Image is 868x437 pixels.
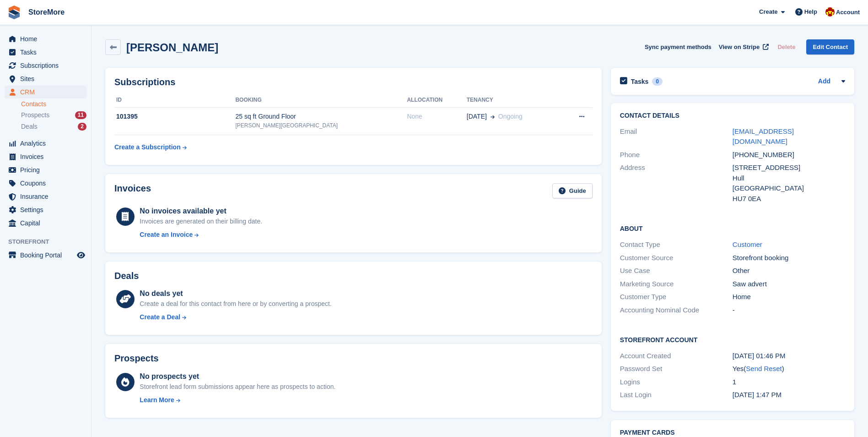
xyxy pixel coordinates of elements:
[25,5,68,20] a: StoreMore
[746,365,782,372] a: Send Reset
[20,137,75,150] span: Analytics
[140,288,331,299] div: No deals yet
[114,93,235,108] th: ID
[733,364,845,374] div: Yes
[620,335,845,344] h2: Storefront Account
[620,240,733,250] div: Contact Type
[498,113,523,120] span: Ongoing
[733,163,845,173] div: [STREET_ADDRESS]
[467,93,561,108] th: Tenancy
[733,127,794,146] a: [EMAIL_ADDRESS][DOMAIN_NAME]
[5,137,86,150] a: menu
[759,7,777,16] span: Create
[5,150,86,163] a: menu
[744,365,784,372] span: ( )
[5,217,86,229] a: menu
[733,194,845,204] div: HU7 0EA
[5,249,86,262] a: menu
[5,72,86,85] a: menu
[733,351,845,361] div: [DATE] 01:46 PM
[20,190,75,203] span: Insurance
[21,122,38,131] span: Deals
[733,377,845,388] div: 1
[652,77,663,86] div: 0
[620,163,733,204] div: Address
[114,183,151,198] h2: Invoices
[733,279,845,290] div: Saw advert
[719,43,760,52] span: View on Stripe
[140,217,262,226] div: Invoices are generated on their billing date.
[620,279,733,290] div: Marketing Source
[20,46,75,59] span: Tasks
[140,312,331,322] a: Create a Deal
[140,312,180,322] div: Create a Deal
[20,203,75,216] span: Settings
[75,250,86,261] a: Preview store
[552,183,593,198] a: Guide
[467,112,487,121] span: [DATE]
[620,253,733,263] div: Customer Source
[140,395,174,405] div: Learn More
[140,230,262,240] a: Create an Invoice
[806,39,854,55] a: Edit Contact
[620,305,733,316] div: Accounting Nominal Code
[21,111,49,120] span: Prospects
[126,41,218,54] h2: [PERSON_NAME]
[645,39,712,55] button: Sync payment methods
[21,122,86,131] a: Deals 2
[78,123,86,131] div: 2
[7,5,21,19] img: stora-icon-8386f47178a22dfd0bd8f6a31ec36ba5ce8667c1dd55bd0f319d3a0aa187defe.svg
[631,77,649,86] h2: Tasks
[620,112,845,120] h2: Contact Details
[620,364,733,374] div: Password Set
[620,429,845,437] h2: Payment cards
[235,112,407,121] div: 25 sq ft Ground Floor
[21,110,86,120] a: Prospects 11
[836,8,860,17] span: Account
[5,46,86,59] a: menu
[20,249,75,262] span: Booking Portal
[620,126,733,147] div: Email
[114,112,235,121] div: 101395
[620,266,733,276] div: Use Case
[733,173,845,184] div: Hull
[5,190,86,203] a: menu
[620,377,733,388] div: Logins
[20,59,75,72] span: Subscriptions
[114,142,181,152] div: Create a Subscription
[620,150,733,160] div: Phone
[733,292,845,302] div: Home
[20,164,75,176] span: Pricing
[20,86,75,98] span: CRM
[774,39,799,55] button: Delete
[733,150,845,160] div: [PHONE_NUMBER]
[235,93,407,108] th: Booking
[733,240,762,248] a: Customer
[5,33,86,45] a: menu
[733,391,782,399] time: 2025-08-13 12:47:45 UTC
[825,7,835,16] img: Store More Team
[20,150,75,163] span: Invoices
[5,59,86,72] a: menu
[114,77,593,87] h2: Subscriptions
[20,72,75,85] span: Sites
[804,7,817,16] span: Help
[140,230,193,240] div: Create an Invoice
[114,353,159,364] h2: Prospects
[620,224,845,233] h2: About
[114,271,139,281] h2: Deals
[140,382,335,392] div: Storefront lead form submissions appear here as prospects to action.
[140,371,335,382] div: No prospects yet
[620,351,733,361] div: Account Created
[5,177,86,190] a: menu
[5,203,86,216] a: menu
[715,39,771,55] a: View on Stripe
[407,112,466,121] div: None
[140,206,262,217] div: No invoices available yet
[114,139,187,156] a: Create a Subscription
[8,237,91,246] span: Storefront
[140,395,335,405] a: Learn More
[5,164,86,176] a: menu
[733,266,845,276] div: Other
[407,93,466,108] th: Allocation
